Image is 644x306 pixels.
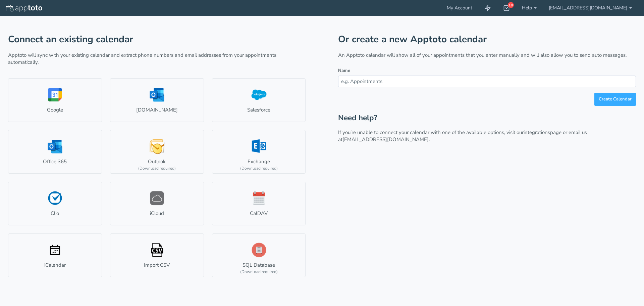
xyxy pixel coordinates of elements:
a: Salesforce [212,78,306,122]
h2: Need help? [338,114,636,122]
a: Import CSV [110,233,204,277]
a: iCalendar [8,233,102,277]
a: Google [8,78,102,122]
img: logo-apptoto--white.svg [6,5,42,12]
a: Outlook [110,130,204,174]
label: Name [338,68,350,74]
button: Create Calendar [594,93,636,106]
a: Office 365 [8,130,102,174]
a: CalDAV [212,182,306,225]
div: (Download required) [240,166,278,171]
a: integrations [524,129,550,136]
div: (Download required) [240,269,278,275]
a: Exchange [212,130,306,174]
div: (Download required) [138,166,176,171]
h1: Or create a new Apptoto calendar [338,34,636,45]
h1: Connect an existing calendar [8,34,306,45]
p: An Apptoto calendar will show all of your appointments that you enter manually and will also allo... [338,52,636,59]
a: [EMAIL_ADDRESS][DOMAIN_NAME]. [342,136,430,143]
a: iCloud [110,182,204,225]
p: Apptoto will sync with your existing calendar and extract phone numbers and email addresses from ... [8,52,306,66]
p: If you’re unable to connect your calendar with one of the available options, visit our page or em... [338,129,636,143]
div: 10 [508,2,514,8]
a: Clio [8,182,102,225]
input: e.g. Appointments [338,76,636,87]
a: SQL Database [212,233,306,277]
a: [DOMAIN_NAME] [110,78,204,122]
